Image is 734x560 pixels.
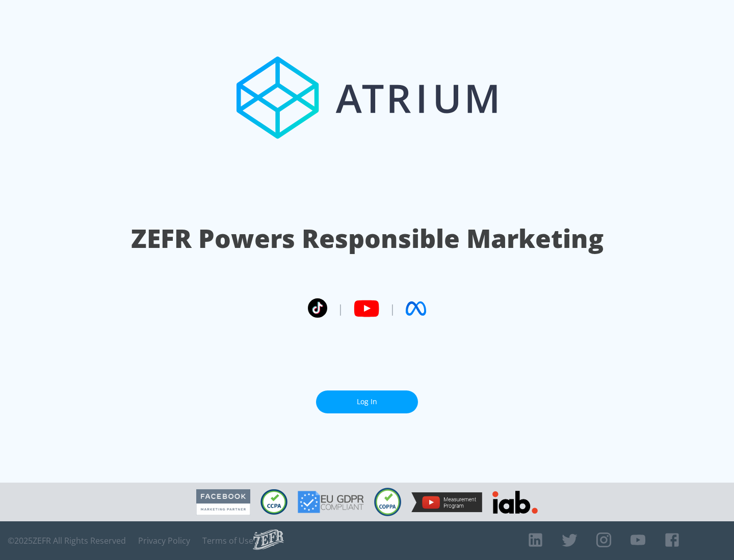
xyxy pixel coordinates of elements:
img: COPPA Compliant [374,488,401,516]
a: Terms of Use [202,536,253,546]
h1: ZEFR Powers Responsible Marketing [131,221,604,256]
span: | [337,301,344,316]
a: Privacy Policy [138,536,190,546]
img: YouTube Measurement Program [411,492,482,512]
img: Facebook Marketing Partner [196,489,250,515]
img: CCPA Compliant [260,489,287,515]
img: IAB [492,491,538,514]
img: GDPR Compliant [298,491,364,513]
a: Log In [316,390,418,413]
span: | [389,301,396,316]
span: © 2025 ZEFR All Rights Reserved [8,536,126,546]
